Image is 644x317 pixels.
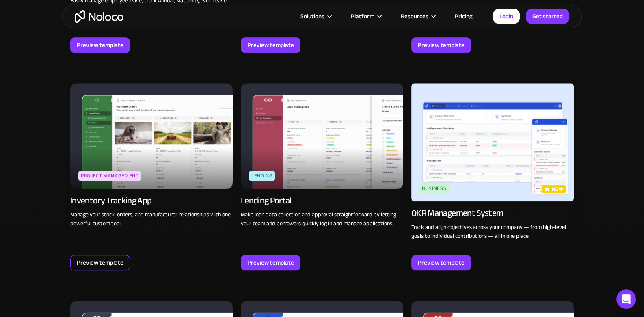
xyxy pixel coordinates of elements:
[247,40,294,50] div: Preview template
[241,195,292,206] div: Lending Portal
[300,11,324,22] div: Solutions
[241,83,403,270] a: LendingLending PortalMake loan data collection and approval straightforward by letting your team ...
[418,40,465,50] div: Preview template
[391,11,445,22] div: Resources
[493,9,520,24] a: Login
[249,171,275,181] div: Lending
[351,11,374,22] div: Platform
[75,10,123,23] a: home
[418,257,465,268] div: Preview template
[411,207,503,219] div: OKR Management System
[616,289,636,309] div: Open Intercom Messenger
[290,11,341,22] div: Solutions
[77,257,123,268] div: Preview template
[247,257,294,268] div: Preview template
[77,40,123,50] div: Preview template
[552,185,563,193] p: new
[411,83,574,270] a: BusinessnewOKR Management SystemTrack and align objectives across your company — from high-level ...
[341,11,391,22] div: Platform
[78,171,141,181] div: Project Management
[411,223,574,241] p: Track and align objectives across your company — from high-level goals to individual contribution...
[70,195,151,206] div: Inventory Tracking App
[401,11,428,22] div: Resources
[526,9,569,24] a: Get started
[70,210,233,228] p: Manage your stock, orders, and manufacturer relationships with one powerful custom tool.
[241,210,403,228] p: Make loan data collection and approval straightforward by letting your team and borrowers quickly...
[70,83,233,270] a: Project ManagementInventory Tracking AppManage your stock, orders, and manufacturer relationships...
[445,11,483,22] a: Pricing
[419,183,449,193] div: Business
